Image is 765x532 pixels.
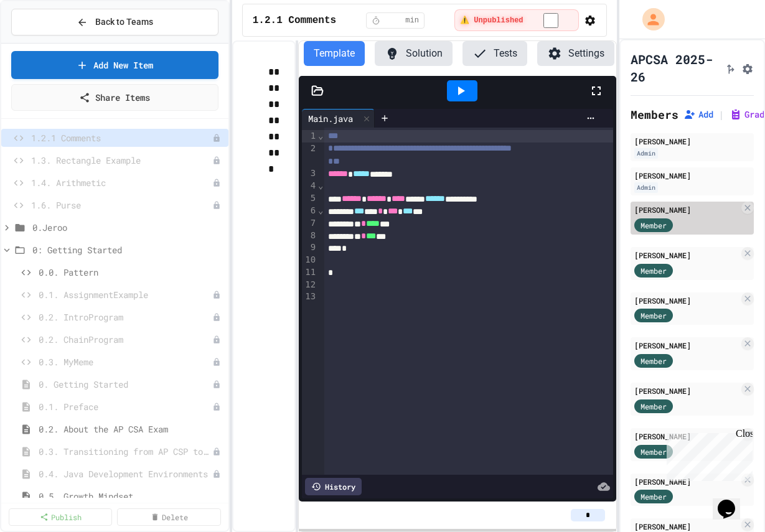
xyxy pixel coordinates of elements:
[302,109,375,128] div: Main.java
[31,154,212,167] span: 1.3. Rectangle Example
[11,51,218,79] a: Add New Item
[741,60,754,75] button: Assignment Settings
[302,279,317,291] div: 12
[302,266,317,279] div: 11
[302,167,317,180] div: 3
[528,13,573,28] input: publish toggle
[634,521,739,532] div: [PERSON_NAME]
[39,490,223,503] span: 0.5. Growth Mindset
[537,41,614,66] button: Settings
[724,60,736,75] button: Click to see fork details
[212,403,221,411] div: Unpublished
[460,16,523,26] span: ⚠️ Unpublished
[39,400,212,413] span: 0.1. Preface
[641,491,667,502] span: Member
[641,265,667,276] span: Member
[634,136,750,147] div: [PERSON_NAME]
[302,130,317,142] div: 1
[11,9,218,35] button: Back to Teams
[212,179,221,187] div: Unpublished
[212,156,221,165] div: Unpublished
[634,295,739,306] div: [PERSON_NAME]
[212,358,221,366] div: Unpublished
[634,182,658,193] div: Admin
[9,508,112,526] a: Publish
[662,428,753,481] iframe: chat widget
[212,447,221,456] div: Unpublished
[641,310,667,321] span: Member
[212,201,221,210] div: Unpublished
[212,134,221,142] div: Unpublished
[634,148,658,159] div: Admin
[454,9,578,31] div: ⚠️ Students cannot see this content! Click the toggle to publish it and make it visible to your c...
[634,340,739,351] div: [PERSON_NAME]
[39,355,212,368] span: 0.3. MyMeme
[405,16,419,26] span: min
[39,422,223,436] span: 0.2. About the AP CSA Exam
[212,380,221,389] div: Unpublished
[212,313,221,322] div: Unpublished
[39,266,223,279] span: 0.0. Pattern
[11,84,218,111] a: Share Items
[32,243,223,256] span: 0: Getting Started
[462,41,527,66] button: Tests
[302,241,317,254] div: 9
[631,106,678,123] h2: Members
[302,254,317,266] div: 10
[253,13,336,28] span: 1.2.1 Comments
[375,41,453,66] button: Solution
[302,205,317,217] div: 6
[317,180,324,190] span: Fold line
[634,170,750,181] div: [PERSON_NAME]
[634,250,739,261] div: [PERSON_NAME]
[317,205,324,215] span: Fold line
[95,16,153,29] span: Back to Teams
[117,508,220,526] a: Delete
[5,5,86,79] div: Chat with us now!Close
[629,5,668,34] div: My Account
[31,198,212,212] span: 1.6. Purse
[31,176,212,189] span: 1.4. Arithmetic
[641,401,667,412] span: Member
[39,378,212,391] span: 0. Getting Started
[302,180,317,192] div: 4
[302,291,317,303] div: 13
[718,107,725,122] span: |
[304,41,365,66] button: Template
[39,445,212,458] span: 0.3. Transitioning from AP CSP to AP CSA
[302,112,359,125] div: Main.java
[634,431,739,442] div: [PERSON_NAME]
[631,50,719,85] h1: APCSA 2025-26
[305,478,362,495] div: History
[634,385,739,396] div: [PERSON_NAME]
[302,230,317,242] div: 8
[683,108,713,121] button: Add
[634,204,739,215] div: [PERSON_NAME]
[634,476,739,487] div: [PERSON_NAME]
[39,467,212,480] span: 0.4. Java Development Environments
[302,192,317,205] div: 5
[713,482,753,520] iframe: chat widget
[212,335,221,344] div: Unpublished
[302,142,317,167] div: 2
[212,470,221,478] div: Unpublished
[39,333,212,346] span: 0.2. ChainProgram
[212,291,221,299] div: Unpublished
[641,446,667,457] span: Member
[39,310,212,324] span: 0.2. IntroProgram
[31,131,212,144] span: 1.2.1 Comments
[641,355,667,366] span: Member
[39,288,212,301] span: 0.1. AssignmentExample
[302,217,317,230] div: 7
[317,131,324,141] span: Fold line
[32,221,223,234] span: 0.Jeroo
[641,220,667,231] span: Member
